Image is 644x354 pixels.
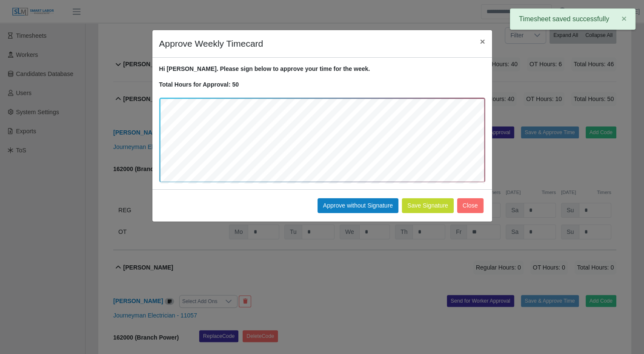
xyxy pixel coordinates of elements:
strong: Total Hours for Approval: 50 [159,81,239,88]
button: Close [457,198,484,213]
button: Close [473,30,492,53]
button: Save Signature [402,198,454,213]
button: Approve without Signature [318,198,398,213]
span: × [480,37,485,46]
h4: Approve Weekly Timecard [159,37,263,51]
strong: Hi [PERSON_NAME]. Please sign below to approve your time for the week. [159,65,370,72]
div: Timesheet saved successfully [510,8,635,30]
span: × [621,14,627,23]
